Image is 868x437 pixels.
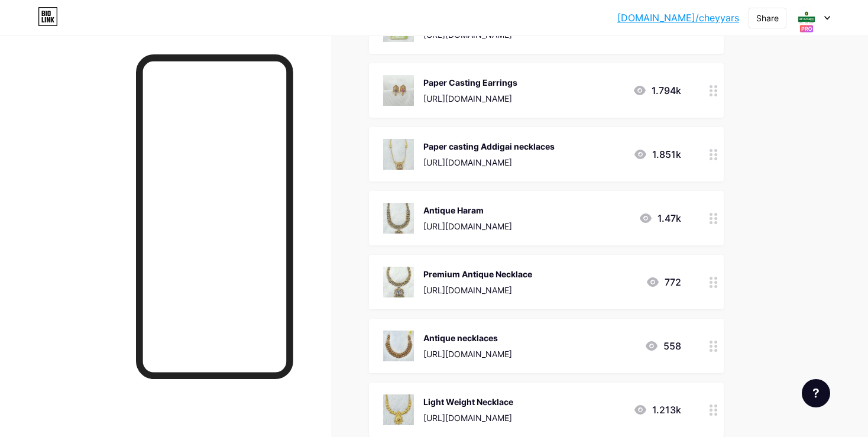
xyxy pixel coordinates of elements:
[423,412,513,424] div: [URL][DOMAIN_NAME]
[423,204,512,216] div: Antique Haram
[383,139,414,170] img: Paper casting Addigai necklaces
[795,7,818,29] img: Cheyyar Sri Kumaran Pvt Ltd
[423,348,512,360] div: [URL][DOMAIN_NAME]
[633,83,681,98] div: 1.794k
[644,339,681,353] div: 558
[646,275,681,289] div: 772
[423,92,517,105] div: [URL][DOMAIN_NAME]
[633,147,681,161] div: 1.851k
[383,331,414,361] img: Antique necklaces
[423,396,513,408] div: Light Weight Necklace
[423,156,555,169] div: [URL][DOMAIN_NAME]
[756,12,779,24] div: Share
[423,220,512,232] div: [URL][DOMAIN_NAME]
[617,11,739,25] a: [DOMAIN_NAME]/cheyyars
[639,211,681,225] div: 1.47k
[423,140,555,153] div: Paper casting Addigai necklaces
[423,332,512,344] div: Antique necklaces
[383,267,414,297] img: Premium Antique Necklace
[423,268,532,280] div: Premium Antique Necklace
[383,203,414,234] img: Antique Haram
[423,76,517,89] div: Paper Casting Earrings
[383,394,414,425] img: Light Weight Necklace
[383,75,414,106] img: Paper Casting Earrings
[423,284,532,296] div: [URL][DOMAIN_NAME]
[633,403,681,417] div: 1.213k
